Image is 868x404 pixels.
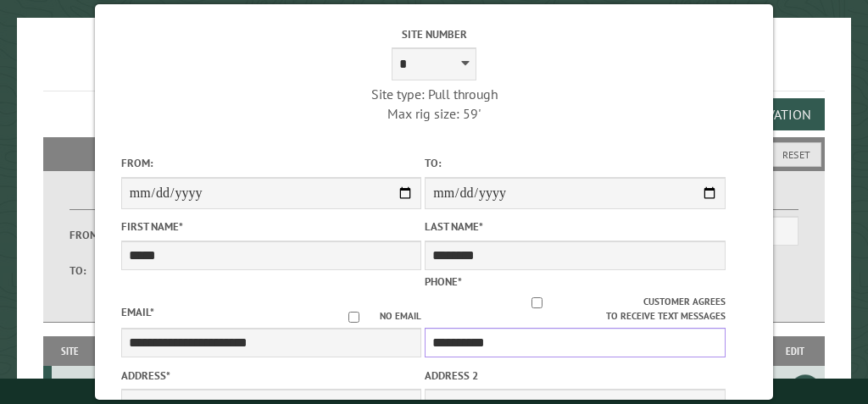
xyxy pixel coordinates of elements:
button: Reset [771,142,821,167]
label: Customer agrees to receive text messages [425,295,726,324]
label: From: [121,155,422,171]
th: Site [52,336,88,366]
label: From: [70,227,114,243]
label: To: [425,155,726,171]
label: Last Name [425,219,726,235]
th: Dates [89,336,225,366]
h2: Filters [43,137,825,169]
input: No email [328,312,380,323]
label: Address [121,368,422,384]
label: First Name [121,219,422,235]
label: No email [328,309,421,324]
label: Phone [425,274,462,289]
input: Customer agrees to receive text messages [431,297,643,308]
h1: Reservations [43,45,825,91]
label: To: [70,263,114,279]
label: Email [121,305,154,319]
label: Dates [70,191,248,210]
label: Site Number [284,26,585,42]
div: Max rig size: 59' [284,104,585,123]
th: Edit [766,336,825,366]
label: Address 2 [425,368,726,384]
div: Site type: Pull through [284,85,585,103]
